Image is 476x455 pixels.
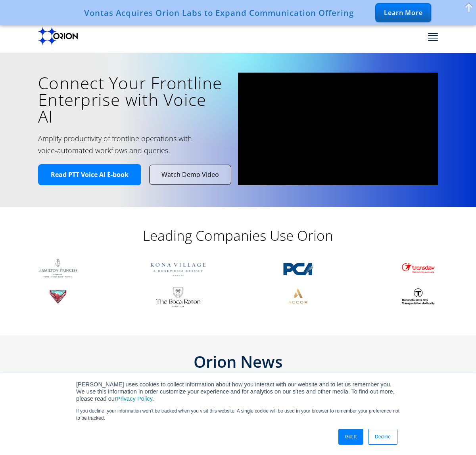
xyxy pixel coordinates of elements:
[161,171,219,179] span: Watch Demo Video
[38,75,226,125] h1: Connect Your Frontline Enterprise with Voice AI
[150,165,231,184] a: Watch Demo Video
[51,171,129,179] span: Read PTT Voice AI E-book
[375,3,431,22] div: Learn More
[38,27,78,45] img: Orion labs Black logo
[79,227,397,244] h2: Leading Companies Use Orion
[76,381,395,402] span: [PERSON_NAME] uses cookies to collect information about how you interact with our website and to ...
[38,132,198,156] h2: Amplify productivity of frontline operations with voice-automated workflows and queries.
[38,354,438,370] h2: Orion News
[117,395,152,402] a: Privacy Policy
[38,164,141,185] a: Read PTT Voice AI E-book
[436,417,476,455] iframe: Chat Widget
[84,8,354,17] div: Vontas Acquires Orion Labs to Expand Communication Offering
[338,429,363,445] a: Got It
[76,407,400,422] p: If you decline, your information won’t be tracked when you visit this website. A single cookie wi...
[368,429,397,445] a: Decline
[238,73,438,185] iframe: vimeo Video Player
